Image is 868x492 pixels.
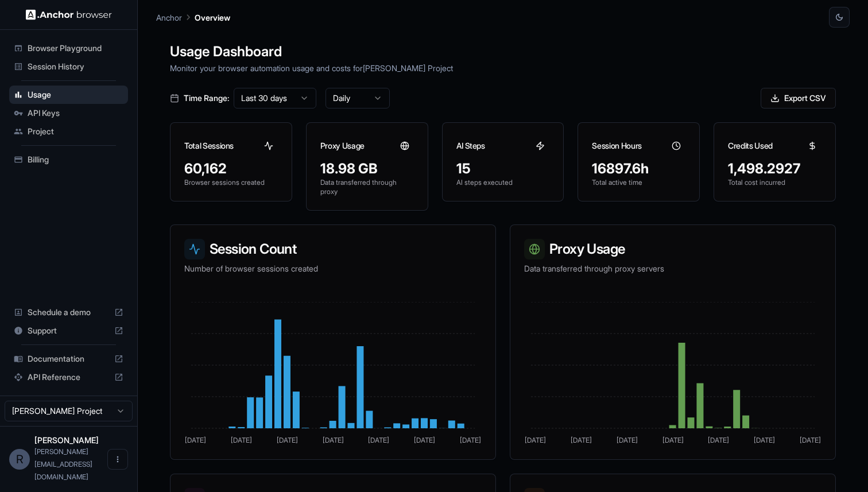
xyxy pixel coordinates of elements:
[761,88,836,109] button: Export CSV
[728,160,821,178] div: 1,498.2927
[9,104,128,122] div: API Keys
[592,160,685,178] div: 16897.6h
[592,140,641,152] h3: Session Hours
[28,126,123,137] span: Project
[525,436,546,444] tspan: [DATE]
[170,62,836,74] p: Monitor your browser automation usage and costs for [PERSON_NAME] Project
[9,122,128,141] div: Project
[195,11,230,24] p: Overview
[728,140,773,152] h3: Credits Used
[617,436,638,444] tspan: [DATE]
[156,11,230,24] nav: breadcrumb
[277,436,298,444] tspan: [DATE]
[320,140,365,152] h3: Proxy Usage
[800,436,821,444] tspan: [DATE]
[28,307,110,318] span: Schedule a demo
[107,449,128,470] button: Open menu
[9,303,128,321] div: Schedule a demo
[28,371,110,383] span: API Reference
[184,92,229,104] span: Time Range:
[34,435,99,445] span: Ryan Voigt
[9,449,30,470] div: R
[9,350,128,368] div: Documentation
[231,436,252,444] tspan: [DATE]
[28,353,110,365] span: Documentation
[524,239,821,259] h3: Proxy Usage
[28,89,123,100] span: Usage
[728,178,821,187] p: Total cost incurred
[9,368,128,386] div: API Reference
[9,57,128,76] div: Session History
[708,436,729,444] tspan: [DATE]
[26,9,112,20] img: Anchor Logo
[456,178,550,187] p: AI steps executed
[592,178,685,187] p: Total active time
[368,436,389,444] tspan: [DATE]
[754,436,775,444] tspan: [DATE]
[184,239,482,259] h3: Session Count
[571,436,592,444] tspan: [DATE]
[28,154,123,165] span: Billing
[662,436,684,444] tspan: [DATE]
[170,41,836,62] h1: Usage Dashboard
[28,61,123,72] span: Session History
[414,436,435,444] tspan: [DATE]
[456,140,485,152] h3: AI Steps
[184,140,234,152] h3: Total Sessions
[184,178,278,187] p: Browser sessions created
[9,86,128,104] div: Usage
[185,436,206,444] tspan: [DATE]
[156,11,182,24] p: Anchor
[28,325,110,336] span: Support
[460,436,481,444] tspan: [DATE]
[9,321,128,340] div: Support
[28,107,123,119] span: API Keys
[9,150,128,169] div: Billing
[323,436,344,444] tspan: [DATE]
[320,160,414,178] div: 18.98 GB
[456,160,550,178] div: 15
[28,42,123,54] span: Browser Playground
[184,263,482,274] p: Number of browser sessions created
[524,263,821,274] p: Data transferred through proxy servers
[9,39,128,57] div: Browser Playground
[34,447,92,481] span: ryan@plato.so
[320,178,414,196] p: Data transferred through proxy
[184,160,278,178] div: 60,162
